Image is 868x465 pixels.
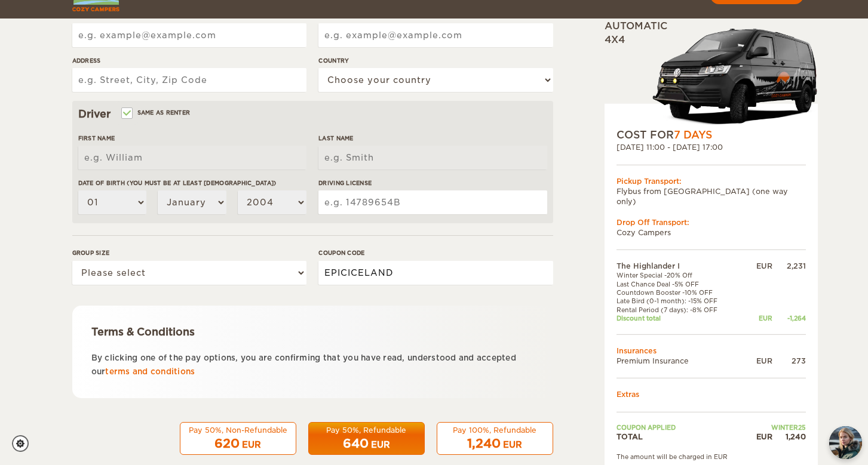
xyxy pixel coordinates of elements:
[242,439,261,451] div: EUR
[72,56,306,65] label: Address
[91,351,534,379] p: By clicking one of the pay options, you are confirming that you have read, understood and accepte...
[318,190,547,214] input: e.g. 14789654B
[343,436,369,451] span: 640
[617,142,806,152] div: [DATE] 11:00 - [DATE] 17:00
[772,356,806,366] div: 273
[214,436,240,451] span: 620
[12,435,36,452] a: Cookie settings
[617,261,744,271] td: The Highlander I
[371,439,390,451] div: EUR
[316,425,417,435] div: Pay 50%, Refundable
[122,110,130,118] input: Same as renter
[617,175,806,186] div: Pickup Transport:
[605,20,818,128] div: Automatic 4x4
[617,288,744,297] td: Countdown Booster -10% OFF
[72,248,306,257] label: Group size
[617,280,744,288] td: Last Chance Deal -5% OFF
[743,423,805,431] td: WINTER25
[78,107,547,121] div: Driver
[72,23,306,47] input: e.g. example@example.com
[318,248,553,257] label: Coupon code
[308,422,425,455] button: Pay 50%, Refundable 640 EUR
[467,436,501,451] span: 1,240
[617,305,744,313] td: Rental Period (7 days): -8% OFF
[617,314,744,322] td: Discount total
[105,367,195,376] a: terms and conditions
[318,178,547,187] label: Driving License
[78,178,306,187] label: Date of birth (You must be at least [DEMOGRAPHIC_DATA])
[772,432,806,442] div: 1,240
[674,129,712,141] span: 7 Days
[91,325,534,339] div: Terms & Conditions
[318,134,547,143] label: Last Name
[617,186,806,207] td: Flybus from [GEOGRAPHIC_DATA] (one way only)
[617,346,806,356] td: Insurances
[617,423,744,431] td: Coupon applied
[617,389,806,399] td: Extras
[652,23,818,128] img: stor-stuttur-old-new-5.png
[444,425,545,435] div: Pay 100%, Refundable
[188,425,289,435] div: Pay 50%, Non-Refundable
[617,217,806,227] div: Drop Off Transport:
[617,452,806,461] div: The amount will be charged in EUR
[829,426,862,459] img: Freyja at Cozy Campers
[318,146,547,170] input: e.g. Smith
[743,432,772,442] div: EUR
[743,356,772,366] div: EUR
[617,297,744,305] td: Late Bird (0-1 month): -15% OFF
[72,68,306,92] input: e.g. Street, City, Zip Code
[617,432,744,442] td: TOTAL
[318,56,553,65] label: Country
[617,356,744,366] td: Premium Insurance
[617,128,806,142] div: COST FOR
[503,439,522,451] div: EUR
[772,261,806,271] div: 2,231
[829,426,862,459] button: chat-button
[437,422,553,455] button: Pay 100%, Refundable 1,240 EUR
[743,261,772,271] div: EUR
[78,134,306,143] label: First Name
[772,314,806,322] div: -1,264
[318,23,553,47] input: e.g. example@example.com
[743,314,772,322] div: EUR
[180,422,296,455] button: Pay 50%, Non-Refundable 620 EUR
[617,227,806,238] td: Cozy Campers
[122,107,191,118] label: Same as renter
[617,271,744,279] td: Winter Special -20% Off
[78,146,306,170] input: e.g. William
